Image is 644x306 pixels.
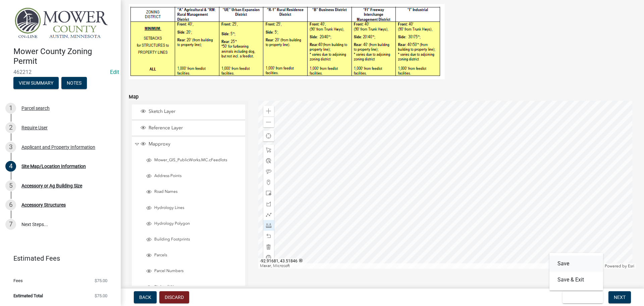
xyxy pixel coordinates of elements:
[608,291,631,303] button: Next
[138,169,245,184] li: Address Points
[135,141,140,147] span: Collapse
[263,131,274,141] div: Find my location
[5,180,16,191] div: 5
[21,203,66,207] div: Accessory Structures
[145,173,242,180] div: Address Points
[139,295,151,300] span: Back
[549,256,603,272] button: Save
[603,263,636,269] div: Powered by
[153,253,242,258] span: Parcels
[95,278,107,283] span: $75.00
[145,285,242,291] div: Right of Way
[153,158,242,163] span: Mower_GIS_PublicWorks.MC.cFeedlots
[138,185,245,200] li: Road Names
[110,69,119,75] a: Edit
[153,189,242,194] span: Road Names
[138,154,245,168] li: Mower_GIS_PublicWorks.MC.cFeedlots
[628,264,634,268] a: Esri
[13,47,115,66] h4: Mower County Zoning Permit
[61,77,87,89] button: Notes
[145,237,242,244] div: Building Footprints
[562,291,603,303] button: Save & Exit
[147,125,243,131] span: Reference Layer
[549,272,603,288] button: Save & Exit
[145,221,242,228] div: Hydrology Polygon
[138,201,245,216] li: Hydrology Lines
[95,294,107,298] span: $75.00
[21,183,82,188] div: Accessory or Ag Building Size
[5,103,16,114] div: 1
[153,285,242,290] span: Right of Way
[153,268,242,274] span: Parcel Numbers
[13,69,107,75] span: 462212
[145,158,242,164] div: Mower_GIS_PublicWorks.MC.cFeedlots
[134,291,157,303] button: Back
[549,253,603,291] div: Save & Exit
[5,252,110,265] a: Estimated Fees
[140,108,243,115] div: Sketch Layer
[138,233,245,248] li: Building Footprints
[5,142,16,152] div: 3
[13,81,59,86] wm-modal-confirm: Summary
[145,205,242,212] div: Hydrology Lines
[5,161,16,172] div: 4
[568,295,594,300] span: Save & Exit
[153,205,242,211] span: Hydrology Lines
[13,77,59,89] button: View Summary
[132,121,245,136] li: Reference Layer
[263,117,274,127] div: Zoom out
[153,173,242,179] span: Address Points
[147,108,243,115] span: Sketch Layer
[21,164,86,169] div: Site Map/Location Information
[147,141,243,147] span: Mapproxy
[21,145,95,149] div: Applicant and Property Information
[132,104,245,120] li: Sketch Layer
[153,237,242,242] span: Building Footprints
[263,106,274,117] div: Zoom in
[129,4,445,79] img: image_6795d122-5c4b-46e2-9aca-53b89ad28e83_1a27c5fd-a8a4-4857-9b92-8b9a1c191c15.png
[21,125,48,130] div: Require User
[21,106,50,111] div: Parcel search
[129,95,139,99] label: Map
[140,141,243,148] div: Mapproxy
[140,125,243,132] div: Reference Layer
[5,122,16,133] div: 2
[145,253,242,259] div: Parcels
[5,219,16,230] div: 7
[138,217,245,232] li: Hydrology Polygon
[159,291,189,303] button: Discard
[153,221,242,226] span: Hydrology Polygon
[138,280,245,295] li: Right of Way
[138,249,245,263] li: Parcels
[13,294,43,298] span: Estimated Total
[145,189,242,196] div: Road Names
[138,264,245,279] li: Parcel Numbers
[13,7,110,40] img: Mower County, Minnesota
[13,278,23,283] span: Fees
[61,81,87,86] wm-modal-confirm: Notes
[145,268,242,275] div: Parcel Numbers
[110,69,119,75] wm-modal-confirm: Edit Application Number
[5,200,16,210] div: 6
[258,263,603,269] div: Maxar, Microsoft
[614,295,626,300] span: Next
